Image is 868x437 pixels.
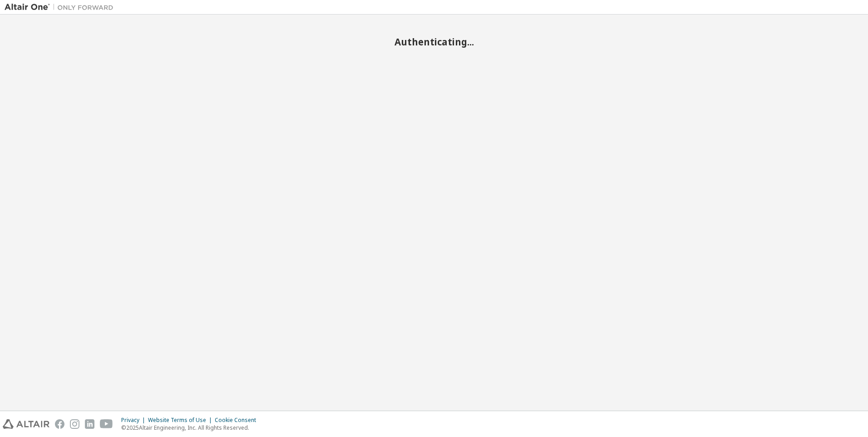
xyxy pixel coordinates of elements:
[55,419,64,429] img: facebook.svg
[3,419,49,429] img: altair_logo.svg
[215,417,261,424] div: Cookie Consent
[148,417,215,424] div: Website Terms of Use
[100,419,113,429] img: youtube.svg
[70,419,79,429] img: instagram.svg
[5,36,863,48] h2: Authenticating...
[121,417,148,424] div: Privacy
[85,419,94,429] img: linkedin.svg
[5,3,118,12] img: Altair One
[121,424,261,432] p: © 2025 Altair Engineering, Inc. All Rights Reserved.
